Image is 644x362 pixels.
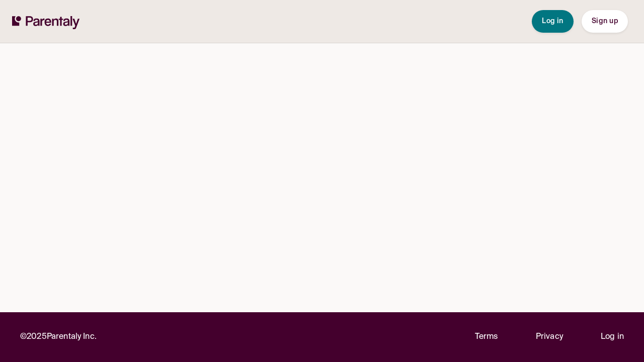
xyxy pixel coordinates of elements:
[592,18,618,25] span: Sign up
[542,18,563,25] span: Log in
[475,330,498,344] a: Terms
[601,330,624,344] a: Log in
[20,330,97,344] p: © 2025 Parentaly Inc.
[536,330,563,344] a: Privacy
[532,10,574,33] button: Log in
[582,10,628,33] button: Sign up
